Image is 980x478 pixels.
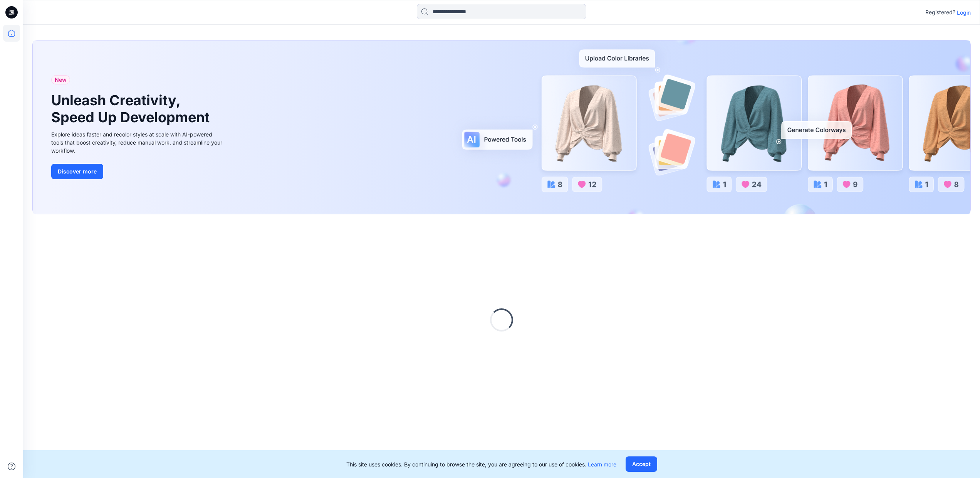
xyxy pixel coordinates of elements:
[51,130,225,155] div: Explore ideas faster and recolor styles at scale with AI-powered tools that boost creativity, red...
[55,75,67,84] span: New
[346,460,616,468] p: This site uses cookies. By continuing to browse the site, you are agreeing to our use of cookies.
[51,92,213,125] h1: Unleash Creativity, Speed Up Development
[588,461,616,468] a: Learn more
[626,456,657,472] button: Accept
[957,8,971,17] p: Login
[51,164,103,179] button: Discover more
[51,164,225,179] a: Discover more
[925,8,955,17] p: Registered?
